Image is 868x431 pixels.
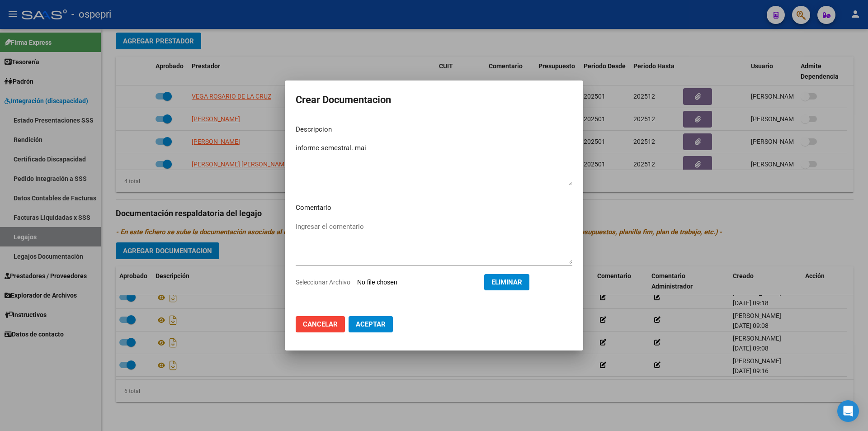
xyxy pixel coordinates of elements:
button: Cancelar [296,316,345,332]
p: Comentario [296,203,572,213]
p: Descripcion [296,124,572,135]
span: Cancelar [303,320,338,328]
div: Open Intercom Messenger [837,400,859,422]
span: Aceptar [356,320,386,328]
button: Aceptar [349,316,393,332]
button: Eliminar [484,274,529,290]
span: Eliminar [491,278,522,286]
h2: Crear Documentacion [296,91,572,109]
span: Seleccionar Archivo [296,279,350,286]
